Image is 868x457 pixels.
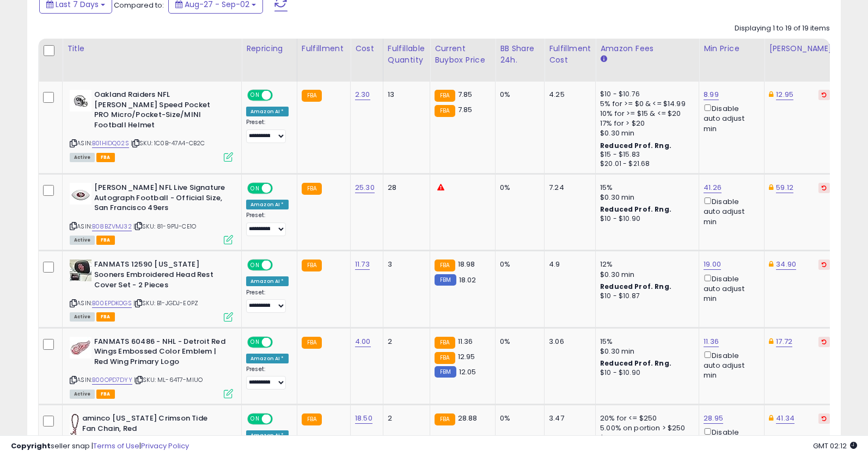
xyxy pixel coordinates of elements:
div: Amazon AI * [246,354,289,363]
span: 18.98 [458,259,475,269]
span: ON [248,337,262,347]
div: Fulfillable Quantity [388,43,425,66]
div: seller snap | | [11,441,189,452]
b: FANMATS 12590 [US_STATE] Sooners Embroidered Head Rest Cover Set - 2 Pieces [94,260,227,293]
div: Fulfillment Cost [549,43,591,66]
span: | SKU: 81-9P1J-CE1O [133,222,196,231]
div: $10 - $10.76 [600,90,690,99]
img: 41Q09FceiLL._SL40_.jpg [70,337,91,359]
span: All listings currently available for purchase on Amazon [70,153,95,162]
div: $0.30 min [600,347,690,356]
span: 12.95 [458,351,475,362]
div: Preset: [246,119,289,143]
span: | SKU: ML-64T7-MIUO [134,375,203,384]
div: $0.30 min [600,128,690,138]
small: FBA [302,337,322,349]
div: Fulfillment [302,43,346,54]
div: ASIN: [70,337,233,397]
small: Amazon Fees. [600,54,607,64]
div: 4.9 [549,260,587,269]
a: 41.26 [704,182,722,193]
div: Amazon AI * [246,200,289,209]
small: FBA [302,260,322,271]
b: Oakland Raiders NFL [PERSON_NAME] Speed Pocket PRO Micro/Pocket-Size/MINI Football Helmet [94,90,227,133]
div: 5.00% on portion > $250 [600,423,690,433]
div: Amazon Fees [600,43,694,54]
div: 20% for <= $250 [600,413,690,423]
div: Title [67,43,237,54]
div: Cost [355,43,378,54]
span: 12.05 [459,367,476,377]
div: Preset: [246,366,289,390]
div: ASIN: [70,183,233,243]
b: [PERSON_NAME] NFL Live Signature Autograph Football - Official Size, San Francisco 49ers [94,183,227,216]
div: $0.30 min [600,193,690,202]
div: 0% [500,413,536,423]
a: 25.30 [355,182,375,193]
a: B08BZVMJ32 [92,222,132,231]
small: FBA [435,413,455,425]
div: 15% [600,337,690,347]
a: 12.95 [776,89,793,100]
b: Reduced Prof. Rng. [600,359,671,368]
img: 41pNowMSlTL._SL40_.jpg [70,413,80,435]
img: 41Ugh5NMicL._SL40_.jpg [70,183,91,205]
div: 3.06 [549,337,587,347]
small: FBA [302,183,322,195]
div: 7.24 [549,183,587,193]
div: 13 [388,90,421,100]
div: 2 [388,337,421,347]
div: 0% [500,260,536,269]
div: 0% [500,90,536,100]
b: aminco [US_STATE] Crimson Tide Fan Chain, Red [82,413,215,436]
div: $10 - $10.90 [600,368,690,378]
div: 28 [388,183,421,193]
small: FBM [435,366,456,378]
span: FBA [96,312,115,322]
div: ASIN: [70,260,233,320]
img: 51lE7OqrFfL._SL40_.jpg [70,260,91,281]
span: 11.36 [458,336,473,347]
a: Privacy Policy [141,441,189,451]
a: 4.00 [355,336,371,347]
div: 0% [500,337,536,347]
div: ASIN: [70,90,233,160]
div: 3.47 [549,413,587,423]
div: 3 [388,260,421,269]
small: FBA [302,413,322,425]
div: Amazon AI * [246,107,289,116]
a: B00OPD7DYY [92,375,132,385]
span: 7.85 [458,104,473,115]
small: FBA [435,337,455,349]
span: ON [248,184,262,193]
a: B00EPDKOGS [92,299,132,308]
span: FBA [96,153,115,162]
span: OFF [271,91,289,100]
div: Amazon AI * [246,276,289,286]
small: FBM [435,274,456,286]
span: 7.85 [458,89,473,100]
span: OFF [271,337,289,347]
a: 59.12 [776,182,793,193]
b: Reduced Prof. Rng. [600,141,671,150]
a: 2.30 [355,89,370,100]
div: [PERSON_NAME] [769,43,834,54]
div: Disable auto adjust min [704,349,756,381]
img: 31vWPXzdN8L._SL40_.jpg [70,90,91,112]
a: 34.90 [776,259,796,270]
span: FBA [96,390,115,399]
a: 19.00 [704,259,721,270]
div: $10 - $10.90 [600,214,690,224]
span: All listings currently available for purchase on Amazon [70,312,95,322]
span: ON [248,415,262,424]
span: All listings currently available for purchase on Amazon [70,390,95,399]
span: OFF [271,415,289,424]
a: 11.36 [704,336,719,347]
small: FBA [302,90,322,102]
a: 41.34 [776,413,794,424]
a: 11.73 [355,259,370,270]
span: ON [248,261,262,270]
b: Reduced Prof. Rng. [600,205,671,214]
div: Min Price [704,43,760,54]
span: 28.88 [458,413,478,423]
